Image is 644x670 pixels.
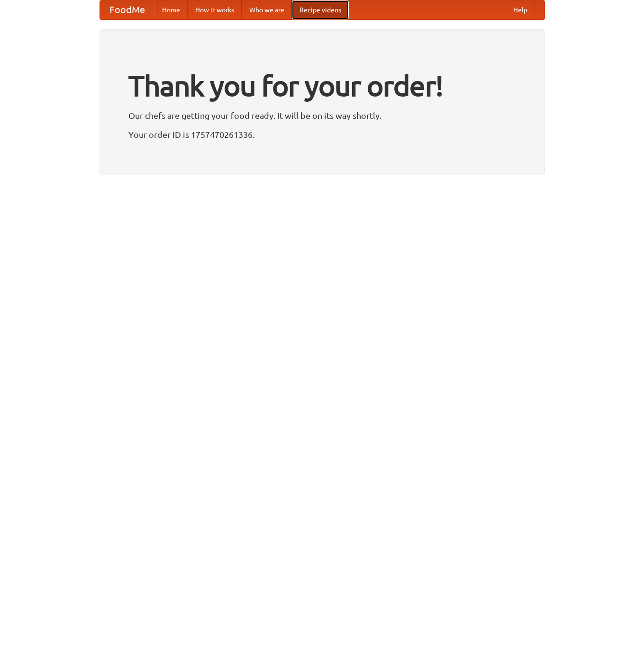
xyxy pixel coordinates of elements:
[128,127,516,142] p: Your order ID is 1757470261336.
[292,0,349,19] a: Recipe videos
[506,0,535,19] a: Help
[128,63,516,108] h1: Thank you for your order!
[242,0,292,19] a: Who we are
[154,0,188,19] a: Home
[128,108,516,123] p: Our chefs are getting your food ready. It will be on its way shortly.
[100,0,154,19] a: FoodMe
[188,0,242,19] a: How it works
